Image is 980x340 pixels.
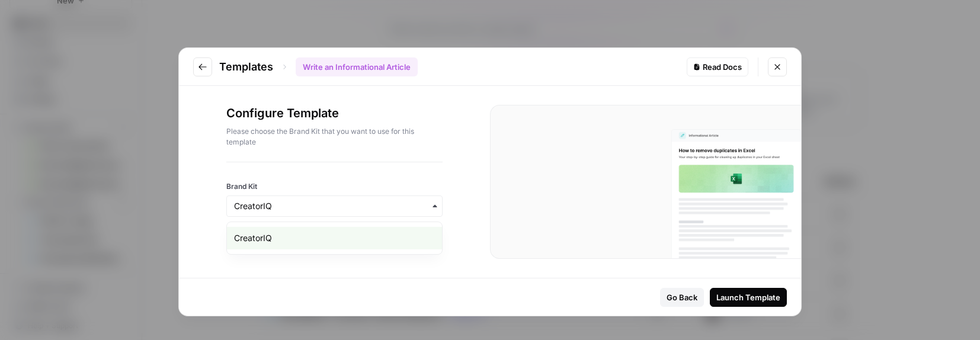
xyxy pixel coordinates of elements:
div: Go Back [667,291,697,303]
input: CreatorIQ [234,200,435,212]
div: Launch Template [716,291,780,303]
div: CreatorIQ [227,227,442,249]
div: Read Docs [693,61,742,73]
div: Templates [219,57,418,76]
button: Go Back [660,288,704,307]
button: Go to previous step [193,57,212,76]
div: Write an Informational Article [296,57,418,76]
a: Read Docs [687,57,748,76]
label: Brand Kit [226,181,443,192]
button: Close modal [768,57,787,76]
p: Please choose the Brand Kit that you want to use for this template [226,126,443,147]
button: Launch Template [710,288,787,307]
div: Configure Template [226,105,443,162]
